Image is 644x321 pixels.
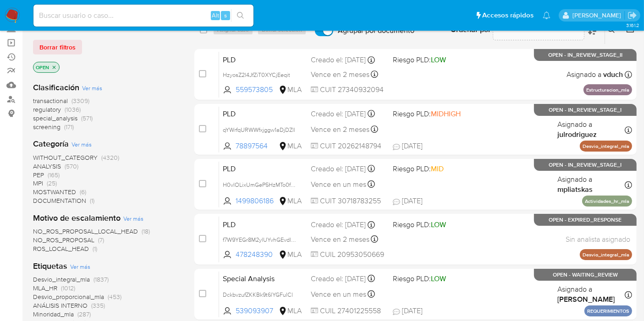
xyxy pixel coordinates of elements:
[626,22,639,29] span: 3.161.2
[33,10,253,22] input: Buscar usuario o caso...
[224,11,227,20] span: s
[572,11,624,20] p: andres.vilosio@mercadolibre.com
[543,11,550,19] a: Notificaciones
[212,11,219,20] span: Alt
[231,9,250,22] button: search-icon
[627,11,637,20] a: Salir
[482,11,534,20] span: Accesos rápidos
